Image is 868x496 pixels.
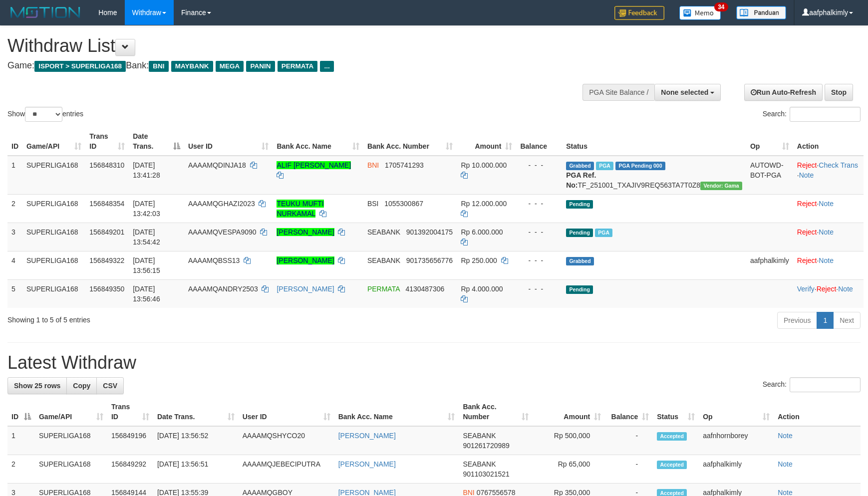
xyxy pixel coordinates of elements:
span: Pending [566,200,593,209]
td: TF_251001_TXAJIV9REQ563TA7T0Z8 [562,156,746,195]
span: [DATE] 13:42:03 [133,200,160,218]
span: Rp 250.000 [461,256,497,264]
span: None selected [661,88,708,96]
a: [PERSON_NAME] [338,432,396,440]
span: Show 25 rows [14,382,60,390]
span: Vendor URL: https://trx31.1velocity.biz [700,182,742,190]
span: AAAAMQVESPA9090 [188,228,257,236]
img: MOTION_logo.png [7,5,83,20]
span: ... [320,61,333,72]
span: Accepted [657,461,687,469]
h1: Withdraw List [7,36,569,56]
td: SUPERLIGA168 [22,223,85,251]
span: Copy 901261720989 to clipboard [463,442,509,450]
td: · [793,194,864,223]
a: Verify [797,285,815,293]
span: Rp 10.000.000 [461,161,507,169]
a: Note [778,432,793,440]
td: SUPERLIGA168 [22,156,85,195]
span: BSI [367,200,379,208]
span: [DATE] 13:56:15 [133,256,160,274]
span: 156848354 [89,200,124,208]
td: SUPERLIGA168 [35,426,107,455]
td: SUPERLIGA168 [22,194,85,223]
h1: Latest Withdraw [7,353,861,373]
th: Bank Acc. Name: activate to sort column ascending [273,127,363,156]
div: Showing 1 to 5 of 5 entries [7,311,354,325]
a: Check Trans [819,161,858,169]
span: Copy 901103021521 to clipboard [463,470,509,478]
a: Copy [66,377,97,394]
a: Reject [797,228,817,236]
span: AAAAMQANDRY2503 [188,285,258,293]
th: Amount: activate to sort column ascending [457,127,516,156]
th: Bank Acc. Number: activate to sort column ascending [363,127,457,156]
div: - - - [520,160,558,170]
td: aafphalkimly [699,455,774,484]
a: Previous [777,312,817,329]
input: Search: [790,377,861,392]
th: Trans ID: activate to sort column ascending [85,127,129,156]
b: PGA Ref. No: [566,171,596,189]
a: Reject [797,161,817,169]
span: MEGA [216,61,244,72]
td: 3 [7,223,22,251]
td: · [793,223,864,251]
span: Pending [566,229,593,237]
th: Status [562,127,746,156]
td: AUTOWD-BOT-PGA [746,156,793,195]
span: 34 [714,2,728,11]
th: Bank Acc. Name: activate to sort column ascending [334,398,459,426]
span: Marked by aafsengchandara [595,229,612,237]
th: Date Trans.: activate to sort column descending [129,127,184,156]
img: Button%20Memo.svg [679,6,721,20]
a: CSV [96,377,124,394]
div: - - - [520,199,558,209]
label: Search: [763,107,861,122]
a: Reject [797,200,817,208]
a: [PERSON_NAME] [338,460,396,468]
span: Marked by aafchhiseyha [596,162,613,170]
span: 156849201 [89,228,124,236]
a: Note [819,228,834,236]
span: Copy 1705741293 to clipboard [385,161,424,169]
span: Grabbed [566,257,594,265]
span: PERMATA [278,61,318,72]
td: AAAAMQSHYCO20 [239,426,334,455]
span: Accepted [657,432,687,441]
th: Game/API: activate to sort column ascending [22,127,85,156]
span: SEABANK [463,460,496,468]
span: CSV [103,382,117,390]
th: Balance [516,127,562,156]
td: aafnhornborey [699,426,774,455]
select: Showentries [25,107,62,122]
td: · · [793,156,864,195]
td: 2 [7,455,35,484]
span: PERMATA [367,285,400,293]
span: PGA Pending [615,162,665,170]
td: [DATE] 13:56:51 [153,455,239,484]
th: ID: activate to sort column descending [7,398,35,426]
th: Date Trans.: activate to sort column ascending [153,398,239,426]
td: AAAAMQJEBECIPUTRA [239,455,334,484]
span: Rp 4.000.000 [461,285,503,293]
span: Rp 6.000.000 [461,228,503,236]
span: Grabbed [566,162,594,170]
span: Copy 901735656776 to clipboard [406,256,453,264]
span: Rp 12.000.000 [461,200,507,208]
a: Next [833,312,861,329]
span: MAYBANK [171,61,213,72]
th: Balance: activate to sort column ascending [605,398,653,426]
span: [DATE] 13:54:42 [133,228,160,246]
span: Copy 4130487306 to clipboard [405,285,444,293]
th: Game/API: activate to sort column ascending [35,398,107,426]
th: Op: activate to sort column ascending [699,398,774,426]
th: Action [774,398,861,426]
td: SUPERLIGA168 [22,251,85,279]
a: [PERSON_NAME] [277,256,334,264]
a: Stop [825,84,853,101]
a: ALIF [PERSON_NAME] [277,161,351,169]
a: Reject [797,256,817,264]
span: AAAAMQDINJA18 [188,161,246,169]
span: Pending [566,285,593,294]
